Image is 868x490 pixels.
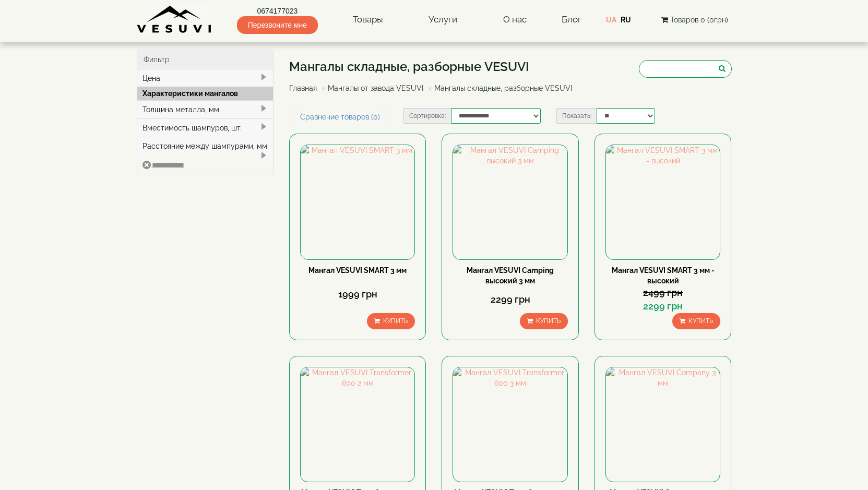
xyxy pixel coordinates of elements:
[383,317,408,325] span: Купить
[688,317,713,325] span: Купить
[137,137,274,155] div: Расстояние между шампурами, мм
[425,83,572,93] li: Мангалы складные, разборные VESUVI
[612,266,715,285] a: Мангал VESUVI SMART 3 мм - высокий
[418,8,468,32] a: Услуги
[453,293,567,306] div: 2299 грн
[606,367,720,481] img: Мангал VESUVI Company 3 мм
[289,60,580,74] h1: Мангалы складные, разборные VESUVI
[605,300,720,313] div: 2299 грн
[453,145,567,259] img: Мангал VESUVI Camping высокий 3 мм
[137,87,274,100] div: Характеристики мангалов
[237,16,318,34] span: Перезвоните мне
[137,69,274,87] div: Цена
[670,16,728,24] span: Товаров 0 (0грн)
[289,108,391,126] a: Сравнение товаров (0)
[536,317,561,325] span: Купить
[658,14,731,26] button: Товаров 0 (0грн)
[453,367,567,481] img: Мангал VESUVI Transformer 600 3 мм
[342,8,394,32] a: Товары
[367,313,415,329] button: Купить
[606,16,616,24] a: UA
[520,313,568,329] button: Купить
[137,100,274,118] div: Толщина металла, мм
[467,266,554,285] a: Мангал VESUVI Camping высокий 3 мм
[237,6,318,16] a: 0674177023
[493,8,537,32] a: О нас
[606,145,720,259] img: Мангал VESUVI SMART 3 мм - высокий
[672,313,720,329] button: Купить
[300,288,415,301] div: 1999 грн
[308,266,407,274] a: Мангал VESUVI SMART 3 мм
[137,5,212,34] img: Завод VESUVI
[605,286,720,300] div: 2499 грн
[137,118,274,137] div: Вместимость шампуров, шт.
[562,14,581,25] a: Блог
[328,84,423,92] a: Мангалы от завода VESUVI
[556,108,597,124] label: Показать:
[403,108,451,124] label: Сортировка:
[301,145,414,259] img: Мангал VESUVI SMART 3 мм
[289,84,317,92] a: Главная
[621,16,631,24] a: RU
[301,367,414,481] img: Мангал VESUVI Transformer 600 2 мм
[137,50,274,69] div: Фильтр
